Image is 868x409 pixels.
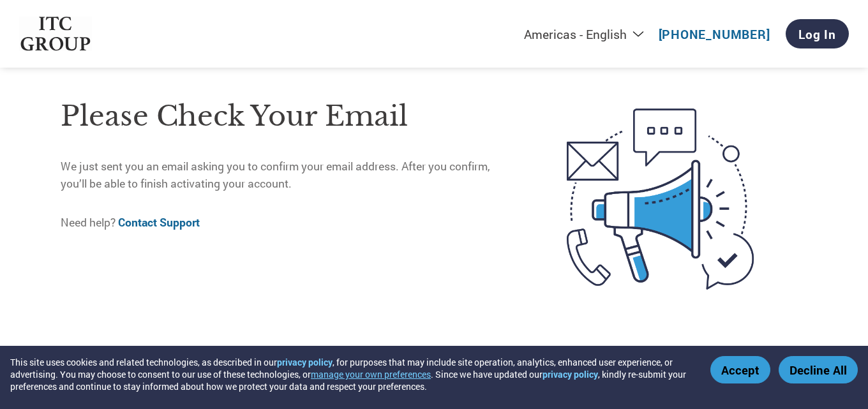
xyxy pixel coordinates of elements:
[779,356,858,383] button: Decline All
[542,368,598,380] a: privacy policy
[61,96,513,137] h1: Please check your email
[277,356,333,368] a: privacy policy
[19,17,92,52] img: ITC Group
[311,368,431,380] button: manage your own preferences
[710,356,770,383] button: Accept
[786,19,849,48] a: Log In
[659,26,770,42] a: [PHONE_NUMBER]
[118,215,200,230] a: Contact Support
[61,214,513,231] p: Need help?
[61,158,513,192] p: We just sent you an email asking you to confirm your email address. After you confirm, you’ll be ...
[10,356,692,392] div: This site uses cookies and related technologies, as described in our , for purposes that may incl...
[513,86,807,313] img: open-email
